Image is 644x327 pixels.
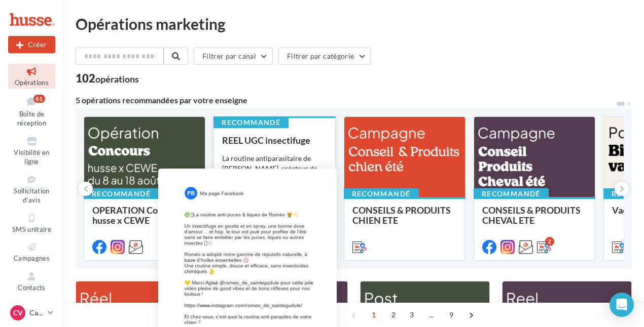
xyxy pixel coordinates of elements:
[366,307,382,323] span: 1
[286,310,328,320] span: résultats/page
[443,307,459,323] span: 9
[8,172,55,207] a: Sollicitation d'avis
[423,307,440,323] span: ...
[278,48,371,65] button: Filtrer par catégorie
[8,211,55,235] a: SMS unitaire
[8,303,55,322] a: CV Carine VANDREPOTTE
[385,307,402,323] span: 2
[95,74,139,84] div: opérations
[255,309,280,323] button: 12
[545,237,554,246] div: 2
[8,36,55,53] button: Créer
[482,205,581,226] span: CONSEILS & PRODUITS CHEVAL ETE
[29,308,44,318] p: Carine VANDREPOTTE
[404,307,420,323] span: 3
[76,73,139,84] div: 102
[33,95,45,103] div: 61
[14,148,49,166] span: Visibilité en ligne
[259,312,268,320] span: 12
[226,310,249,320] span: Afficher
[14,187,49,205] span: Sollicitation d'avis
[8,64,55,89] a: Opérations
[17,110,46,128] span: Boîte de réception
[213,117,289,128] div: Recommandé
[8,36,55,53] div: Nouvelle campagne
[15,78,49,87] span: Opérations
[92,205,185,226] span: OPERATION Concours husse x CEWE
[8,239,55,264] a: Campagnes
[8,93,55,130] a: Boîte de réception61
[222,153,327,184] div: La routine antiparasitaire de [PERSON_NAME], créateur de contenu pour husse France
[194,48,273,65] button: Filtrer par canal
[84,188,159,199] div: Recommandé
[610,293,634,317] div: Open Intercom Messenger
[13,308,23,318] span: CV
[352,205,451,226] span: CONSEILS & PRODUITS CHIEN ETE
[76,96,616,104] div: 5 opérations recommandées par votre enseigne
[76,16,632,31] div: Opérations marketing
[344,188,419,199] div: Recommandé
[474,188,549,199] div: Recommandé
[222,135,310,146] span: REEL UGC insectifuge
[8,134,55,168] a: Visibilité en ligne
[12,225,51,233] span: SMS unitaire
[8,269,55,294] a: Contacts
[18,283,46,292] span: Contacts
[14,254,50,262] span: Campagnes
